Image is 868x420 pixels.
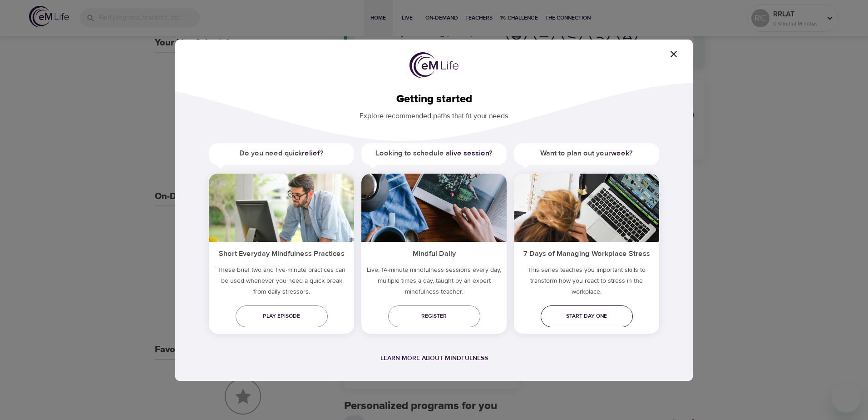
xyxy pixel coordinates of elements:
[209,242,354,264] h5: Short Everyday Mindfulness Practices
[380,354,488,362] a: Learn more about mindfulness
[409,52,459,79] img: logo
[361,143,507,164] h5: Looking to schedule a ?
[190,105,678,121] p: Explore recommended paths that fit your needs
[209,174,354,242] img: ims
[209,143,354,164] h5: Do you need quick ?
[209,265,354,301] h5: These brief two and five-minute practices can be used whenever you need a quick break from daily ...
[236,305,328,327] a: Play episode
[514,174,659,242] img: ims
[548,311,626,321] span: Start day one
[243,311,321,321] span: Play episode
[514,265,659,301] p: This series teaches you important skills to transform how you react to stress in the workplace.
[302,149,320,158] a: relief
[514,143,659,164] h5: Want to plan out your ?
[190,93,678,106] h2: Getting started
[361,174,507,242] img: ims
[361,242,507,264] h5: Mindful Daily
[450,149,489,158] a: live session
[514,242,659,264] h5: 7 Days of Managing Workplace Stress
[361,265,507,301] p: Live, 14-minute mindfulness sessions every day, multiple times a day, taught by an expert mindful...
[541,305,633,327] a: Start day one
[388,305,480,327] a: Register
[611,149,629,158] a: week
[395,311,473,321] span: Register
